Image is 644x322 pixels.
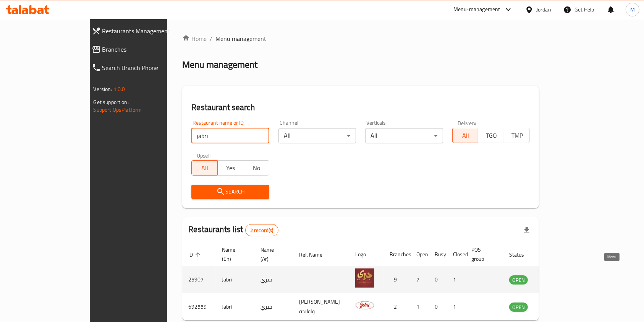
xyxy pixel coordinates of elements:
td: 1 [447,266,465,293]
td: 9 [383,266,410,293]
span: 2 record(s) [246,227,278,234]
div: Export file [518,221,536,239]
h2: Restaurants list [188,224,278,236]
span: Search [197,187,263,197]
span: TMP [507,130,527,141]
span: 1.0.0 [113,84,125,94]
span: Yes [221,163,241,174]
button: All [452,128,479,143]
input: Search for restaurant name or ID.. [191,128,269,143]
span: Ref. Name [299,250,332,259]
td: 692559 [182,293,216,320]
a: Restaurants Management [86,22,197,40]
td: 1 [447,293,465,320]
td: جبري [254,266,293,293]
span: POS group [471,245,494,263]
td: [PERSON_NAME] واولاده [293,293,349,320]
th: Busy [429,243,447,266]
td: 0 [429,293,447,320]
td: 7 [410,266,429,293]
td: 25907 [182,266,216,293]
table: enhanced table [182,243,570,320]
td: 0 [429,266,447,293]
h2: Menu management [182,59,257,71]
a: Branches [86,40,197,59]
div: Jordan [536,5,551,14]
div: All [278,128,356,143]
td: 2 [383,293,410,320]
label: Upsell [197,153,211,158]
button: Yes [217,160,244,176]
label: Delivery [458,120,477,125]
span: Name (En) [222,245,245,263]
span: TGO [481,130,501,141]
nav: breadcrumb [182,34,539,43]
div: Total records count [245,224,278,236]
span: Name (Ar) [261,245,284,263]
span: All [456,130,476,141]
span: All [195,163,215,174]
th: Open [410,243,429,266]
a: Support.OpsPlatform [94,105,142,115]
span: M [630,5,635,14]
td: Jabri [216,293,254,320]
span: Menu management [215,34,266,43]
span: Get support on: [94,97,129,107]
button: TGO [478,128,504,143]
span: Restaurants Management [102,26,191,36]
td: 1 [410,293,429,320]
td: جبري [254,293,293,320]
img: Jabri [355,296,374,315]
div: Menu-management [453,5,500,14]
td: Jabri [216,266,254,293]
span: Branches [102,45,191,54]
button: TMP [504,128,530,143]
span: Search Branch Phone [102,63,191,72]
button: No [243,160,269,176]
th: Closed [447,243,465,266]
button: Search [191,185,269,199]
th: Logo [349,243,383,266]
div: All [365,128,443,143]
img: Jabri [355,268,374,288]
h2: Restaurant search [191,102,530,113]
span: No [246,163,266,174]
li: / [210,34,212,43]
a: Search Branch Phone [86,59,197,77]
button: All [191,160,218,176]
span: Version: [94,84,112,94]
span: OPEN [509,303,528,312]
span: OPEN [509,276,528,285]
th: Branches [383,243,410,266]
span: ID [188,250,203,259]
span: Status [509,250,534,259]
